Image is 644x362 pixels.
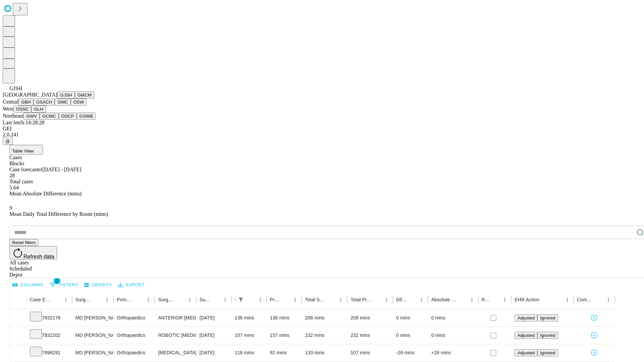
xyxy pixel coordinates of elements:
[382,295,391,304] button: Menu
[305,327,344,344] div: 232 mins
[577,297,594,302] div: Comments
[12,240,36,245] span: Reset filters
[540,350,555,355] span: Ignored
[23,254,54,259] span: Refresh data
[537,349,558,356] button: Ignored
[30,297,51,302] div: Case Epic Id
[246,295,256,304] button: Sort
[93,295,102,304] button: Sort
[9,211,108,217] span: Mean Daily Total Difference by Room (mins)
[102,295,112,304] button: Menu
[12,148,34,154] span: Table View
[351,297,372,302] div: Total Predicted Duration
[220,295,230,304] button: Menu
[200,344,228,361] div: [DATE]
[3,106,13,112] span: West
[467,295,477,304] button: Menu
[517,315,535,320] span: Adjusted
[61,295,70,304] button: Menu
[176,295,185,304] button: Sort
[52,295,61,304] button: Sort
[13,312,23,324] button: Expand
[9,246,57,259] button: Refresh data
[23,113,40,120] button: GWV
[305,344,344,361] div: 133 mins
[75,344,110,361] div: MD [PERSON_NAME] [PERSON_NAME]
[372,295,382,304] button: Sort
[236,295,246,304] button: Show filters
[396,344,425,361] div: -26 mins
[30,309,69,326] div: 7832176
[482,297,490,302] div: Resolved in EHR
[3,99,18,105] span: Central
[117,309,151,326] div: Orthopaedics
[517,333,535,338] span: Adjusted
[134,295,144,304] button: Sort
[235,297,235,302] div: Scheduled In Room Duration
[417,295,426,304] button: Menu
[396,327,425,344] div: 0 mins
[3,113,23,119] span: Northeast
[31,106,46,113] button: GLH
[517,350,535,355] span: Adjusted
[117,327,151,344] div: Orthopaedics
[9,173,15,178] span: 28
[9,145,43,155] button: Table View
[116,280,146,290] button: Export
[336,295,345,304] button: Menu
[515,297,539,302] div: EHR Action
[3,120,45,125] span: Last fetch: 14:28:28
[200,309,228,326] div: [DATE]
[75,297,92,302] div: Surgeon Name
[13,330,23,342] button: Expand
[211,295,220,304] button: Sort
[75,92,94,99] button: GMCM
[75,309,110,326] div: MD [PERSON_NAME] [PERSON_NAME]
[9,179,33,184] span: Total cases
[34,99,55,106] button: GSACH
[562,295,572,304] button: Menu
[431,309,475,326] div: 0 mins
[515,332,537,339] button: Adjusted
[305,297,326,302] div: Total Scheduled Duration
[236,295,246,304] div: 1 active filter
[11,280,45,290] button: Select columns
[158,297,175,302] div: Surgery Name
[158,344,193,361] div: [MEDICAL_DATA] MEDIAL AND LATERAL MENISCECTOMY
[491,295,500,304] button: Sort
[158,309,193,326] div: ANTERIOR [MEDICAL_DATA] TOTAL HIP
[290,295,300,304] button: Menu
[540,333,555,338] span: Ignored
[305,309,344,326] div: 208 mins
[42,167,81,172] span: [DATE] - [DATE]
[270,297,281,302] div: Predicted In Room Duration
[13,106,32,113] button: OSSC
[185,295,195,304] button: Menu
[540,295,549,304] button: Sort
[9,85,22,91] span: GJSH
[351,344,389,361] div: 107 mins
[537,314,558,321] button: Ignored
[117,344,151,361] div: Orthopaedics
[117,297,133,302] div: Primary Service
[30,344,69,361] div: 7898291
[83,280,114,290] button: Density
[71,99,87,106] button: OSW
[458,295,467,304] button: Sort
[48,280,80,290] button: Show filters
[235,309,263,326] div: 136 mins
[3,126,641,132] div: GEI
[537,332,558,339] button: Ignored
[540,315,555,320] span: Ignored
[515,349,537,356] button: Adjusted
[9,191,82,196] span: Mean Absolute Difference (mins)
[9,205,12,211] span: 9
[604,295,613,304] button: Menu
[256,295,265,304] button: Menu
[270,344,299,361] div: 92 mins
[327,295,336,304] button: Sort
[281,295,290,304] button: Sort
[351,309,389,326] div: 208 mins
[40,113,59,120] button: GCMC
[75,327,110,344] div: MD [PERSON_NAME] [PERSON_NAME]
